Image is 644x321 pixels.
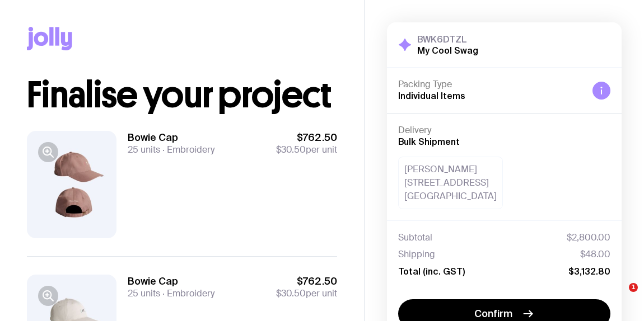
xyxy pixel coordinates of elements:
[276,144,306,155] span: $30.50
[474,307,512,320] span: Confirm
[629,283,638,292] span: 1
[398,125,610,136] h4: Delivery
[276,275,337,288] span: $762.50
[128,131,214,144] h3: Bowie Cap
[276,287,306,299] span: $30.50
[160,144,214,155] span: Embroidery
[398,79,584,90] h4: Packing Type
[398,136,460,147] span: Bulk Shipment
[128,287,160,299] span: 25 units
[276,288,337,299] span: per unit
[160,287,214,299] span: Embroidery
[567,232,610,243] span: $2,800.00
[398,266,465,277] span: Total (inc. GST)
[417,34,478,45] h3: BWK6DTZL
[417,45,478,56] h2: My Cool Swag
[128,144,160,155] span: 25 units
[27,77,337,113] h1: Finalise your project
[398,157,503,209] div: [PERSON_NAME] [STREET_ADDRESS] [GEOGRAPHIC_DATA]
[568,266,610,277] span: $3,132.80
[128,275,214,288] h3: Bowie Cap
[398,91,465,101] span: Individual Items
[398,249,435,260] span: Shipping
[276,131,337,144] span: $762.50
[606,283,633,310] iframe: Intercom live chat
[580,249,610,260] span: $48.00
[398,232,432,243] span: Subtotal
[276,144,337,155] span: per unit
